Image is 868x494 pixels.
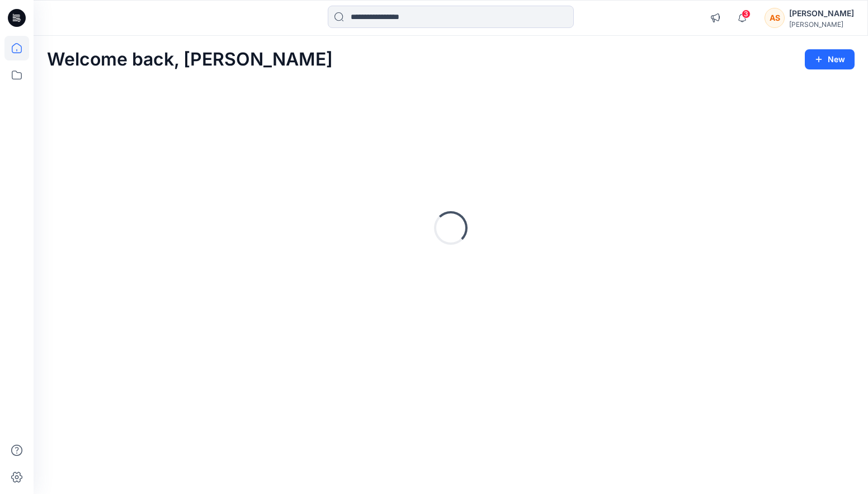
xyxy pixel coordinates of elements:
div: AS [765,8,785,28]
span: 3 [742,10,751,18]
div: [PERSON_NAME] [789,20,854,29]
div: [PERSON_NAME] [789,7,854,20]
button: New [805,49,855,69]
h2: Welcome back, [PERSON_NAME] [47,49,333,70]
